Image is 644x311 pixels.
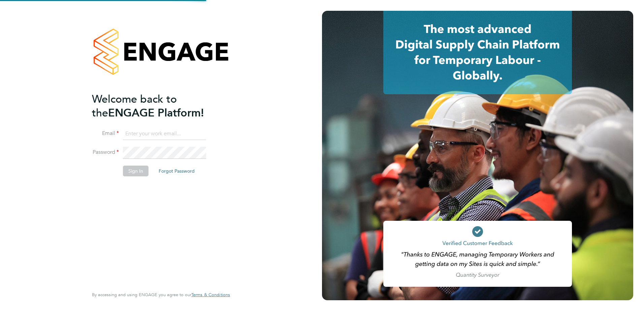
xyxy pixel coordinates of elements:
h2: ENGAGE Platform! [92,92,223,120]
span: Terms & Conditions [191,292,230,298]
button: Forgot Password [153,166,200,176]
label: Email [92,130,119,137]
label: Password [92,149,119,156]
span: By accessing and using ENGAGE you agree to our [92,292,230,298]
button: Sign In [123,166,149,176]
input: Enter your work email... [123,128,206,140]
span: Welcome back to the [92,93,177,119]
a: Terms & Conditions [191,292,230,298]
